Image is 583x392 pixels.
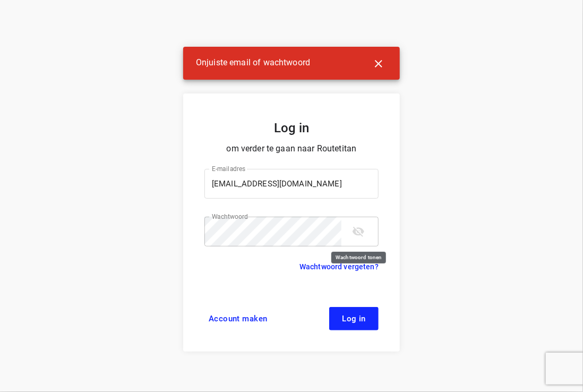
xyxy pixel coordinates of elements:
[342,314,366,323] span: Log in
[329,307,379,330] button: Log in
[204,307,272,330] a: Account maken
[204,141,379,156] p: om verder te gaan naar Routetitan
[299,260,379,273] a: Wachtwoord vergeten?
[346,219,371,244] button: toggle password visibility
[196,55,310,70] span: Onjuiste email of wachtwoord
[209,314,268,323] span: Account maken
[204,119,379,137] h5: Log in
